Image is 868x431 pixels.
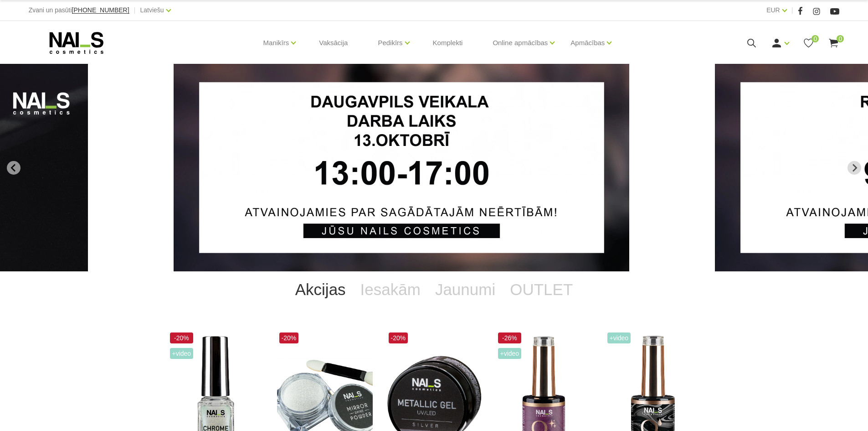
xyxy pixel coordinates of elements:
span: [PHONE_NUMBER] [72,6,129,14]
a: Iesakām [353,271,428,308]
span: | [791,5,793,16]
div: Zvani un pasūti [29,5,129,16]
a: Vaksācija [312,21,355,65]
li: 1 of 13 [174,64,694,271]
a: Akcijas [288,271,353,308]
span: +Video [607,332,631,343]
a: EUR [766,5,780,16]
a: OUTLET [503,271,580,308]
button: Next slide [847,161,861,175]
a: 0 [828,37,839,49]
a: Online apmācības [493,25,548,61]
span: -20% [170,332,194,343]
a: [PHONE_NUMBER] [72,7,129,14]
a: 0 [803,37,814,49]
span: +Video [498,348,522,359]
a: Manikīrs [263,25,289,61]
a: Jaunumi [428,271,503,308]
span: 0 [812,35,819,42]
a: Komplekti [426,21,470,65]
a: Latviešu [140,5,164,16]
span: -26% [498,332,522,343]
span: +Video [170,348,194,359]
a: Apmācības [570,25,605,61]
span: 0 [837,35,844,42]
span: -20% [279,332,299,343]
a: Pedikīrs [378,25,402,61]
span: | [134,5,136,16]
span: -20% [389,332,408,343]
button: Go to last slide [7,161,21,175]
